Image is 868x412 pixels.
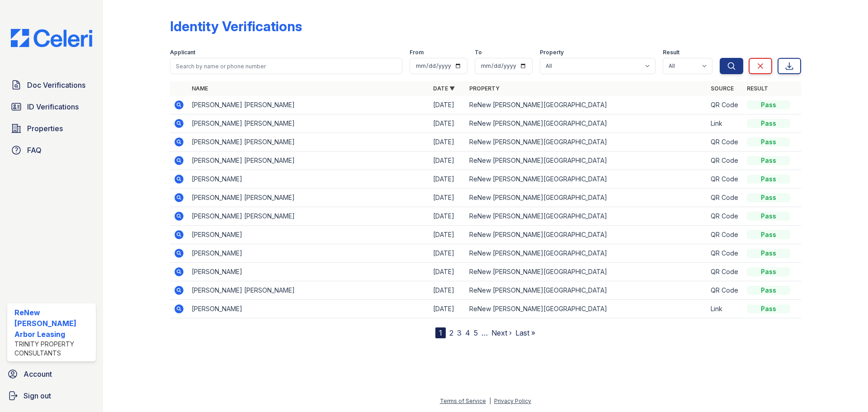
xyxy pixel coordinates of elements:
[747,286,790,295] div: Pass
[707,133,743,152] td: QR Code
[707,281,743,300] td: QR Code
[188,226,429,244] td: [PERSON_NAME]
[466,114,707,133] td: ReNew [PERSON_NAME][GEOGRAPHIC_DATA]
[515,328,535,337] a: Last »
[188,152,429,170] td: [PERSON_NAME] [PERSON_NAME]
[707,170,743,189] td: QR Code
[465,328,470,337] a: 4
[7,76,96,94] a: Doc Verifications
[707,189,743,207] td: QR Code
[540,49,564,56] label: Property
[7,98,96,116] a: ID Verifications
[27,101,79,112] span: ID Verifications
[466,133,707,152] td: ReNew [PERSON_NAME][GEOGRAPHIC_DATA]
[747,304,790,313] div: Pass
[440,398,486,404] a: Terms of Service
[707,207,743,226] td: QR Code
[747,212,790,221] div: Pass
[188,133,429,152] td: [PERSON_NAME] [PERSON_NAME]
[188,300,429,318] td: [PERSON_NAME]
[7,141,96,159] a: FAQ
[466,152,707,170] td: ReNew [PERSON_NAME][GEOGRAPHIC_DATA]
[429,300,466,318] td: [DATE]
[14,340,92,358] div: Trinity Property Consultants
[707,300,743,318] td: Link
[170,18,302,34] div: Identity Verifications
[188,263,429,281] td: [PERSON_NAME]
[707,96,743,114] td: QR Code
[27,123,63,134] span: Properties
[188,189,429,207] td: [PERSON_NAME] [PERSON_NAME]
[663,49,679,56] label: Result
[747,230,790,239] div: Pass
[188,244,429,263] td: [PERSON_NAME]
[747,100,790,109] div: Pass
[429,133,466,152] td: [DATE]
[433,85,455,92] a: Date ▼
[170,49,195,56] label: Applicant
[429,152,466,170] td: [DATE]
[4,29,99,47] img: CE_Logo_Blue-a8612792a0a2168367f1c8372b55b34899dd931a85d93a1a3d3e32e68fde9ad4.png
[192,85,208,92] a: Name
[188,281,429,300] td: [PERSON_NAME] [PERSON_NAME]
[410,49,424,56] label: From
[4,387,99,405] a: Sign out
[435,327,446,338] div: 1
[747,193,790,202] div: Pass
[747,119,790,128] div: Pass
[747,156,790,165] div: Pass
[707,226,743,244] td: QR Code
[466,189,707,207] td: ReNew [PERSON_NAME][GEOGRAPHIC_DATA]
[466,244,707,263] td: ReNew [PERSON_NAME][GEOGRAPHIC_DATA]
[14,307,92,340] div: ReNew [PERSON_NAME] Arbor Leasing
[466,300,707,318] td: ReNew [PERSON_NAME][GEOGRAPHIC_DATA]
[469,85,500,92] a: Property
[24,390,51,401] span: Sign out
[429,281,466,300] td: [DATE]
[466,96,707,114] td: ReNew [PERSON_NAME][GEOGRAPHIC_DATA]
[429,207,466,226] td: [DATE]
[707,114,743,133] td: Link
[707,263,743,281] td: QR Code
[747,137,790,147] div: Pass
[707,244,743,263] td: QR Code
[27,145,42,156] span: FAQ
[27,80,85,90] span: Doc Verifications
[429,244,466,263] td: [DATE]
[747,267,790,276] div: Pass
[489,398,491,404] div: |
[457,328,462,337] a: 3
[475,49,482,56] label: To
[188,96,429,114] td: [PERSON_NAME] [PERSON_NAME]
[494,398,531,404] a: Privacy Policy
[188,207,429,226] td: [PERSON_NAME] [PERSON_NAME]
[429,96,466,114] td: [DATE]
[429,114,466,133] td: [DATE]
[707,152,743,170] td: QR Code
[24,369,52,379] span: Account
[747,175,790,184] div: Pass
[711,85,734,92] a: Source
[429,263,466,281] td: [DATE]
[429,189,466,207] td: [DATE]
[170,58,402,74] input: Search by name or phone number
[747,85,768,92] a: Result
[466,263,707,281] td: ReNew [PERSON_NAME][GEOGRAPHIC_DATA]
[188,170,429,189] td: [PERSON_NAME]
[7,119,96,137] a: Properties
[466,226,707,244] td: ReNew [PERSON_NAME][GEOGRAPHIC_DATA]
[429,226,466,244] td: [DATE]
[4,365,99,383] a: Account
[491,328,512,337] a: Next ›
[466,207,707,226] td: ReNew [PERSON_NAME][GEOGRAPHIC_DATA]
[449,328,453,337] a: 2
[474,328,478,337] a: 5
[481,327,488,338] span: …
[747,249,790,258] div: Pass
[466,281,707,300] td: ReNew [PERSON_NAME][GEOGRAPHIC_DATA]
[466,170,707,189] td: ReNew [PERSON_NAME][GEOGRAPHIC_DATA]
[188,114,429,133] td: [PERSON_NAME] [PERSON_NAME]
[429,170,466,189] td: [DATE]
